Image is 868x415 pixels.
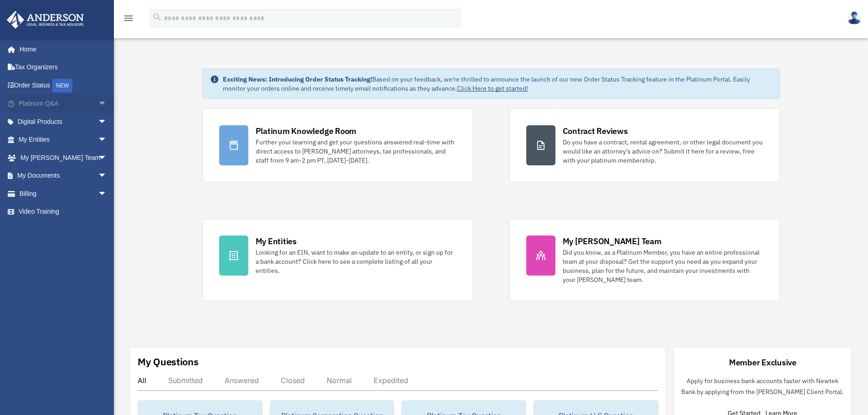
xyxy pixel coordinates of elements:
[52,79,72,92] div: NEW
[98,113,116,131] span: arrow_drop_down
[98,184,116,203] span: arrow_drop_down
[202,219,473,301] a: My Entities Looking for an EIN, want to make an update to an entity, or sign up for a bank accoun...
[6,95,121,113] a: Platinum Q&Aarrow_drop_down
[6,184,121,203] a: Billingarrow_drop_down
[152,12,162,22] i: search
[847,11,861,25] img: User Pic
[202,108,473,182] a: Platinum Knowledge Room Further your learning and get your questions answered real-time with dire...
[457,84,528,92] a: Click Here to get started!
[6,40,116,58] a: Home
[98,167,116,185] span: arrow_drop_down
[563,236,662,247] div: My [PERSON_NAME] Team
[123,13,134,24] i: menu
[225,376,259,385] div: Answered
[681,375,844,398] p: Apply for business bank accounts faster with Newtek Bank by applying from the [PERSON_NAME] Clien...
[729,357,796,368] div: Member Exclusive
[374,376,408,385] div: Expedited
[123,16,134,24] a: menu
[563,125,628,137] div: Contract Reviews
[138,355,199,369] div: My Questions
[509,219,780,301] a: My [PERSON_NAME] Team Did you know, as a Platinum Member, you have an entire professional team at...
[138,376,146,385] div: All
[223,75,772,93] div: Based on your feedback, we're thrilled to announce the launch of our new Order Status Tracking fe...
[563,248,763,284] div: Did you know, as a Platinum Member, you have an entire professional team at your disposal? Get th...
[256,248,456,275] div: Looking for an EIN, want to make an update to an entity, or sign up for a bank account? Click her...
[327,376,352,385] div: Normal
[6,167,121,185] a: My Documentsarrow_drop_down
[6,131,121,149] a: My Entitiesarrow_drop_down
[256,125,357,137] div: Platinum Knowledge Room
[256,138,456,165] div: Further your learning and get your questions answered real-time with direct access to [PERSON_NAM...
[4,11,87,29] img: Anderson Advisors Platinum Portal
[6,58,121,77] a: Tax Organizers
[98,149,116,167] span: arrow_drop_down
[281,376,305,385] div: Closed
[563,138,763,165] div: Do you have a contract, rental agreement, or other legal document you would like an attorney's ad...
[6,203,121,221] a: Video Training
[98,131,116,149] span: arrow_drop_down
[6,149,121,167] a: My [PERSON_NAME] Teamarrow_drop_down
[6,113,121,131] a: Digital Productsarrow_drop_down
[509,108,780,182] a: Contract Reviews Do you have a contract, rental agreement, or other legal document you would like...
[6,76,121,95] a: Order StatusNEW
[256,236,297,247] div: My Entities
[98,95,116,113] span: arrow_drop_down
[223,75,372,83] strong: Exciting News: Introducing Order Status Tracking!
[168,376,203,385] div: Submitted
